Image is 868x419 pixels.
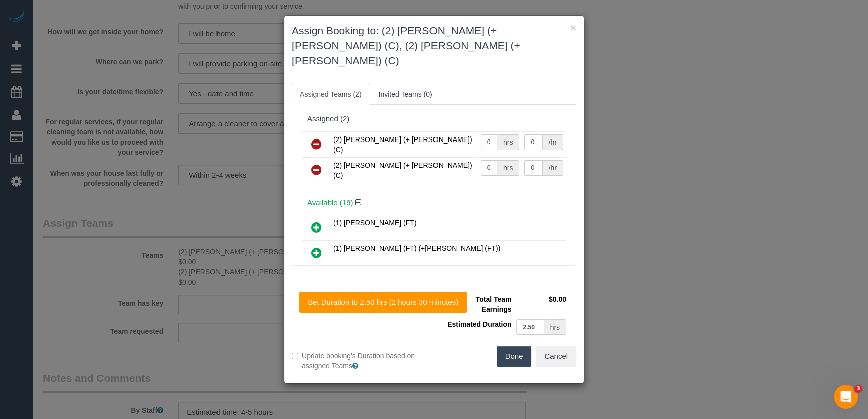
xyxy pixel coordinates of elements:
span: (1) [PERSON_NAME] (FT) (+[PERSON_NAME] (FT)) [333,244,500,252]
button: Done [497,346,532,367]
div: Assigned (2) [307,115,561,123]
a: Assigned Teams (2) [292,84,369,105]
span: 3 [854,385,862,393]
h3: Assign Booking to: (2) [PERSON_NAME] (+ [PERSON_NAME]) (C), (2) [PERSON_NAME] (+ [PERSON_NAME]) (C) [292,23,576,68]
input: Update booking's Duration based on assigned Teams [292,353,298,359]
button: × [570,22,576,33]
label: Update booking's Duration based on assigned Teams [292,351,426,371]
span: (2) [PERSON_NAME] (+ [PERSON_NAME]) (C) [333,161,472,179]
span: (1) [PERSON_NAME] (FT) [333,219,416,227]
div: hrs [497,134,519,150]
span: (2) [PERSON_NAME] (+ [PERSON_NAME]) (C) [333,135,472,154]
div: /hr [543,160,563,176]
td: $0.00 [514,292,569,317]
div: /hr [543,134,563,150]
button: Cancel [536,346,576,367]
button: Set Duration to 2.50 hrs (2 hours 30 minutes) [299,292,467,313]
div: hrs [497,160,519,176]
span: Estimated Duration [447,320,511,328]
div: hrs [544,319,566,335]
h4: Available (19) [307,199,561,207]
td: Total Team Earnings [442,292,514,317]
a: Invited Teams (0) [370,84,440,105]
iframe: Intercom live chat [834,385,858,409]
